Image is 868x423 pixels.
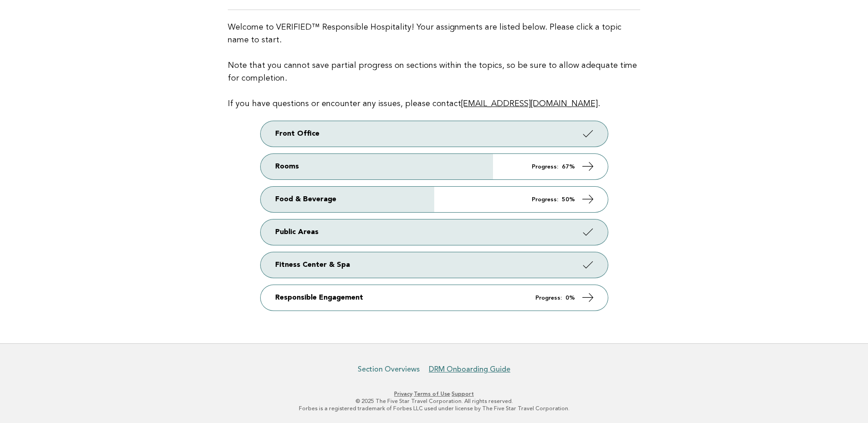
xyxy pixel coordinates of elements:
[535,295,562,301] em: Progress:
[562,197,575,203] strong: 50%
[261,219,608,245] a: Public Areas
[261,121,608,147] a: Front Office
[261,252,608,278] a: Fitness Center & Spa
[532,197,558,203] em: Progress:
[261,187,608,212] a: Food & Beverage Progress: 50%
[358,365,420,374] a: Section Overviews
[452,391,474,397] a: Support
[394,391,412,397] a: Privacy
[261,285,608,311] a: Responsible Engagement Progress: 0%
[562,164,575,170] strong: 67%
[228,21,640,110] p: Welcome to VERIFIED™ Responsible Hospitality! Your assignments are listed below. Please click a t...
[155,398,713,405] p: © 2025 The Five Star Travel Corporation. All rights reserved.
[429,365,510,374] a: DRM Onboarding Guide
[414,391,450,397] a: Terms of Use
[261,154,608,179] a: Rooms Progress: 67%
[532,164,558,170] em: Progress:
[461,100,598,108] a: [EMAIL_ADDRESS][DOMAIN_NAME]
[155,390,713,398] p: · ·
[565,295,575,301] strong: 0%
[155,405,713,412] p: Forbes is a registered trademark of Forbes LLC used under license by The Five Star Travel Corpora...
